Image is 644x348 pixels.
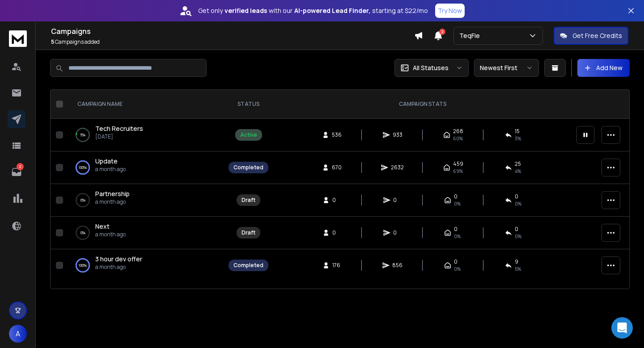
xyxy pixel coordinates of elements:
[95,231,126,238] p: a month ago
[233,164,263,171] div: Completed
[515,258,518,265] span: 9
[67,119,223,151] td: 5%Tech Recruiters[DATE]
[611,317,633,339] div: Open Intercom Messenger
[393,229,402,236] span: 0
[225,6,267,15] strong: verified leads
[413,63,449,72] p: All Statuses
[67,90,223,119] th: CAMPAIGN NAME
[95,124,143,133] a: Tech Recruiters
[332,164,342,171] span: 670
[332,262,341,269] span: 176
[198,6,428,15] p: Get only with our starting at $22/mo
[95,222,110,231] a: Next
[67,184,223,217] td: 0%Partnershipa month ago
[438,6,462,15] p: Try Now
[95,198,130,205] p: a month ago
[454,265,461,273] span: 0%
[67,217,223,249] td: 0%Nexta month ago
[223,90,274,119] th: STATUS
[332,229,341,236] span: 0
[572,31,622,40] p: Get Free Credits
[515,193,518,200] span: 0
[240,131,257,138] div: Active
[453,160,463,168] span: 459
[515,168,521,175] span: 4 %
[332,131,342,138] span: 536
[79,163,87,172] p: 100 %
[515,200,521,207] span: 0%
[80,130,85,139] p: 5 %
[459,31,483,40] p: TeqFie
[95,166,126,173] p: a month ago
[9,30,27,47] img: logo
[233,262,263,269] div: Completed
[95,264,142,271] p: a month ago
[453,168,463,175] span: 69 %
[51,26,414,37] h1: Campaigns
[80,228,85,237] p: 0 %
[439,29,445,35] span: 2
[79,261,87,270] p: 100 %
[9,325,27,343] button: A
[515,128,520,135] span: 15
[80,196,85,205] p: 0 %
[274,90,571,119] th: CAMPAIGN STATS
[8,163,25,181] a: 2
[67,249,223,282] td: 100%3 hour dev offera month ago
[392,262,402,269] span: 856
[454,258,458,265] span: 0
[95,157,118,166] a: Update
[95,255,142,264] a: 3 hour dev offer
[435,4,465,18] button: Try Now
[294,6,370,15] strong: AI-powered Lead Finder,
[51,38,54,46] span: 5
[453,128,463,135] span: 268
[95,133,143,140] p: [DATE]
[241,229,255,236] div: Draft
[554,27,628,45] button: Get Free Credits
[17,163,24,170] p: 2
[393,131,402,138] span: 933
[474,59,539,77] button: Newest First
[577,59,630,77] button: Add New
[241,197,255,204] div: Draft
[332,197,341,204] span: 0
[454,200,461,207] span: 0%
[515,226,518,233] span: 0
[391,164,404,171] span: 2632
[515,135,521,142] span: 3 %
[453,135,463,142] span: 60 %
[95,189,130,198] a: Partnership
[515,160,521,168] span: 25
[67,151,223,184] td: 100%Updatea month ago
[515,233,521,240] span: 0%
[51,38,414,46] p: Campaigns added
[454,233,461,240] span: 0%
[515,265,521,273] span: 5 %
[393,197,402,204] span: 0
[454,226,458,233] span: 0
[454,193,458,200] span: 0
